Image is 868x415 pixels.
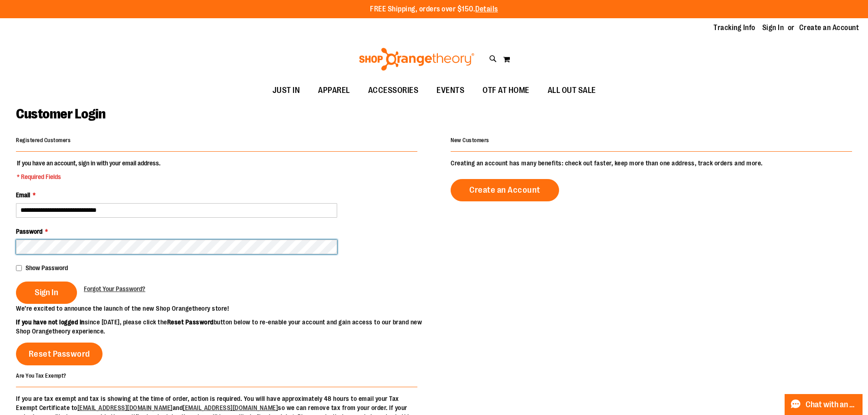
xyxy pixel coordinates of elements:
[16,228,42,235] span: Password
[358,48,476,71] img: Shop Orangetheory
[35,287,58,297] span: Sign In
[806,400,857,409] span: Chat with an Expert
[483,80,529,101] span: OTF AT HOME
[29,349,90,359] span: Reset Password
[16,318,434,336] p: since [DATE], please click the button below to re-enable your account and gain access to our bran...
[17,172,160,181] span: * Required Fields
[84,285,145,292] span: Forgot Your Password?
[318,80,350,101] span: APPAREL
[16,137,71,143] strong: Registered Customers
[16,343,103,365] a: Reset Password
[77,404,173,411] a: [EMAIL_ADDRESS][DOMAIN_NAME]
[16,304,434,313] p: We’re excited to announce the launch of the new Shop Orangetheory store!
[475,5,498,13] a: Details
[183,404,278,411] a: [EMAIL_ADDRESS][DOMAIN_NAME]
[16,318,85,326] strong: If you have not logged in
[451,137,489,143] strong: New Customers
[799,23,859,33] a: Create an Account
[469,185,540,195] span: Create an Account
[16,372,67,379] strong: Are You Tax Exempt?
[16,106,105,122] span: Customer Login
[16,159,161,181] legend: If you have an account, sign in with your email address.
[368,80,419,101] span: ACCESSORIES
[272,80,300,101] span: JUST IN
[437,80,464,101] span: EVENTS
[451,179,559,201] a: Create an Account
[451,159,852,168] p: Creating an account has many benefits: check out faster, keep more than one address, track orders...
[785,394,863,415] button: Chat with an Expert
[762,23,784,33] a: Sign In
[167,318,214,326] strong: Reset Password
[548,80,596,101] span: ALL OUT SALE
[714,23,755,33] a: Tracking Info
[370,4,498,15] p: FREE Shipping, orders over $150.
[26,264,68,272] span: Show Password
[16,191,30,199] span: Email
[16,282,77,304] button: Sign In
[84,284,145,293] a: Forgot Your Password?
